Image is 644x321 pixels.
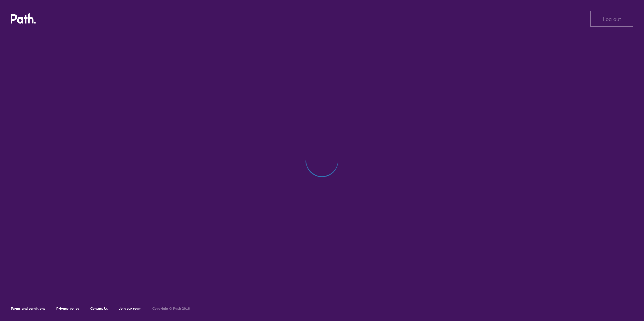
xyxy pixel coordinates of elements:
[119,306,141,311] a: Join our team
[11,306,45,311] a: Terms and conditions
[56,306,79,311] a: Privacy policy
[90,306,108,311] a: Contact Us
[152,307,190,311] h6: Copyright © Path 2018
[603,16,621,22] span: Log out
[590,11,633,27] button: Log out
